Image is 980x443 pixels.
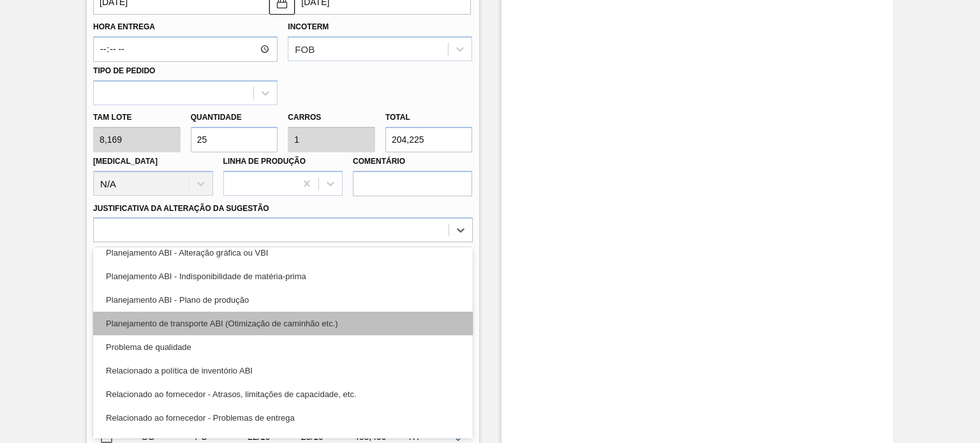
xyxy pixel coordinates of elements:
div: Planejamento de transporte ABI (Otimização de caminhão etc.) [93,312,472,335]
label: Justificativa da Alteração da Sugestão [93,204,269,213]
label: Quantidade [191,113,242,122]
label: Total [385,113,410,122]
div: Planejamento ABI - Indisponibilidade de matéria-prima [93,265,472,288]
label: [MEDICAL_DATA] [93,157,158,166]
label: Tipo de pedido [93,66,155,75]
div: Problema de qualidade [93,335,472,359]
label: Incoterm [288,22,329,31]
div: Planejamento ABI - Alteração gráfica ou VBI [93,241,472,265]
div: Planejamento ABI - Plano de produção [93,288,472,312]
label: Hora Entrega [93,18,278,36]
div: Relacionado ao fornecedor - Problemas de entrega [93,406,472,430]
label: Observações [93,245,472,264]
label: Tam lote [93,108,181,127]
label: Carros [288,113,321,122]
div: FOB [295,44,315,55]
div: Relacionado ao fornecedor - Atrasos, limitações de capacidade, etc. [93,382,472,406]
label: Linha de Produção [223,157,306,166]
div: Relacionado a política de inventório ABI [93,359,472,382]
label: Comentário [353,152,472,171]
